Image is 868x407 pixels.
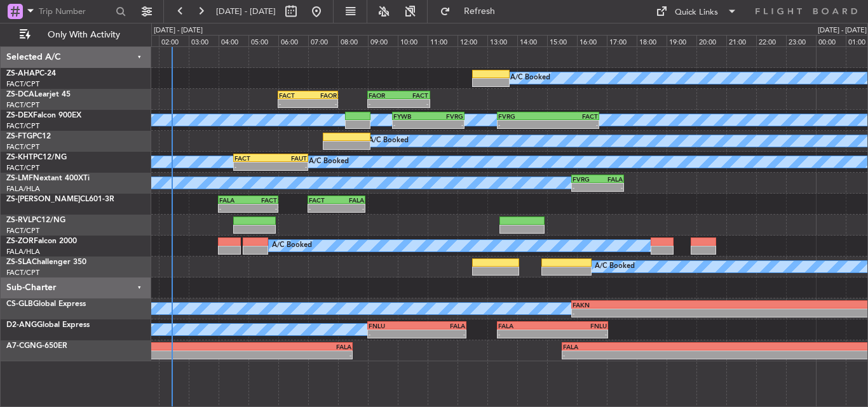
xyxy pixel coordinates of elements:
span: ZS-DCA [6,91,34,98]
div: 23:00 [786,35,816,46]
div: FAUT [271,154,307,162]
div: - [398,100,428,107]
span: ZS-FTG [6,133,32,140]
div: 18:00 [637,35,667,46]
a: ZS-[PERSON_NAME]CL601-3R [6,196,114,203]
div: 13:00 [487,35,517,46]
div: A/C Booked [510,69,550,88]
span: ZS-AHA [6,70,35,77]
div: 04:00 [219,35,248,46]
a: FACT/CPT [6,100,39,110]
span: D2-ANG [6,321,37,329]
div: 08:00 [338,35,368,46]
button: Quick Links [649,1,743,22]
a: FACT/CPT [6,142,39,152]
div: 09:00 [368,35,398,46]
div: - [248,204,276,212]
div: - [336,204,363,212]
div: FALA [179,343,351,350]
span: ZS-LMF [6,175,33,182]
div: FVRG [573,175,597,183]
div: - [279,100,308,107]
a: FACT/CPT [6,79,39,89]
div: 11:00 [428,35,458,46]
button: Refresh [434,1,510,22]
div: 21:00 [726,35,756,46]
span: ZS-ZOR [6,237,34,245]
div: - [308,100,336,107]
div: - [598,183,623,191]
a: ZS-RVLPC12/NG [6,217,65,224]
button: Only With Activity [14,25,138,45]
div: - [369,330,417,338]
div: 16:00 [577,35,607,46]
div: FAKN [573,301,729,309]
a: FACT/CPT [6,163,39,173]
div: - [271,163,307,170]
div: - [417,330,465,338]
span: ZS-RVL [6,217,32,224]
div: FALA [598,175,623,183]
div: 07:00 [308,35,338,46]
a: ZS-DCALearjet 45 [6,91,71,98]
div: [DATE] - [DATE] [818,25,867,36]
div: 17:00 [607,35,637,46]
span: CS-GLB [6,300,33,308]
span: [DATE] - [DATE] [216,6,276,17]
div: A/C Booked [309,152,349,171]
div: FALA [336,196,363,204]
div: 03:00 [189,35,219,46]
a: FACT/CPT [6,268,39,277]
div: Quick Links [675,6,718,19]
a: FACT/CPT [6,226,39,236]
div: FALA [417,322,465,330]
div: 06:00 [278,35,308,46]
div: FYWB [393,112,428,120]
a: CS-GLBGlobal Express [6,300,86,308]
div: FACT [234,154,271,162]
div: FNLU [552,322,607,330]
span: Only With Activity [33,30,134,39]
div: - [563,351,726,359]
div: FACT [548,112,598,120]
div: - [548,121,598,128]
a: A7-CGNG-650ER [6,342,67,350]
div: - [573,309,729,317]
a: ZS-LMFNextant 400XTi [6,175,90,182]
div: 12:00 [458,35,487,46]
input: Trip Number [39,2,112,21]
div: 05:00 [248,35,278,46]
div: 22:00 [756,35,786,46]
a: D2-ANGGlobal Express [6,321,90,329]
div: - [498,330,553,338]
a: ZS-KHTPC12/NG [6,154,67,161]
div: - [498,121,548,128]
a: FALA/HLA [6,247,40,257]
div: 20:00 [696,35,726,46]
div: - [393,121,428,128]
div: 19:00 [667,35,696,46]
div: 00:00 [816,35,846,46]
div: A/C Booked [272,236,312,255]
span: ZS-[PERSON_NAME] [6,196,80,203]
div: FAOR [308,91,336,99]
div: FACT [398,91,428,99]
div: FALA [219,196,248,204]
span: A7-CGN [6,342,36,350]
div: - [234,163,271,170]
a: ZS-ZORFalcon 2000 [6,237,77,245]
div: [DATE] - [DATE] [154,25,203,36]
div: FACT [309,196,336,204]
div: 10:00 [398,35,428,46]
a: ZS-AHAPC-24 [6,70,56,77]
div: - [219,204,248,212]
div: 15:00 [547,35,577,46]
a: ZS-DEXFalcon 900EX [6,112,81,119]
div: 02:00 [159,35,189,46]
div: FALA [498,322,553,330]
div: - [573,183,597,191]
span: ZS-KHT [6,154,33,161]
div: FACT [248,196,276,204]
span: ZS-SLA [6,258,32,266]
span: ZS-DEX [6,112,33,119]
